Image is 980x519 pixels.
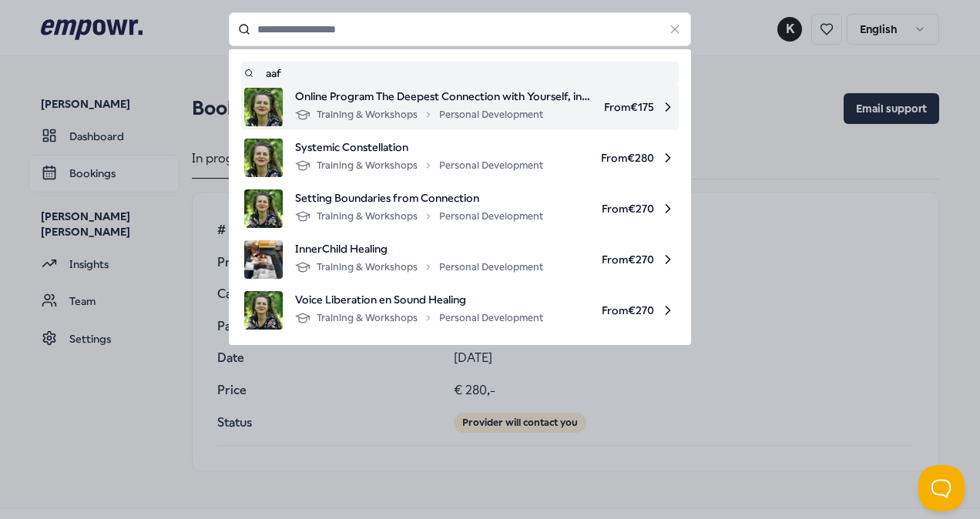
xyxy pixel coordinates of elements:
[555,240,676,279] span: From € 270
[295,291,543,308] span: Voice Liberation en Sound Healing
[555,189,676,228] span: From € 270
[244,189,676,228] a: product imageSetting Boundaries from ConnectionTraining & WorkshopsPersonal DevelopmentFrom€270
[555,291,676,330] span: From € 270
[244,189,283,228] img: product image
[244,88,676,126] a: product imageOnline Program The Deepest Connection with Yourself, in 7 Steps Back to Your Core, S...
[295,105,543,124] div: Training & Workshops Personal Development
[244,240,283,279] img: product image
[229,12,691,46] input: Search for products, categories or subcategories
[295,240,543,257] span: InnerChild Healing
[555,139,676,177] span: From € 280
[244,139,283,177] img: product image
[295,207,543,226] div: Training & Workshops Personal Development
[244,240,676,279] a: product imageInnerChild HealingTraining & WorkshopsPersonal DevelopmentFrom€270
[295,156,543,175] div: Training & Workshops Personal Development
[244,291,283,330] img: product image
[295,309,543,327] div: Training & Workshops Personal Development
[604,88,676,126] span: From € 175
[244,291,676,330] a: product imageVoice Liberation en Sound HealingTraining & WorkshopsPersonal DevelopmentFrom€270
[295,139,543,156] span: Systemic Constellation
[244,88,283,126] img: product image
[295,258,543,276] div: Training & Workshops Personal Development
[918,465,965,511] iframe: Help Scout Beacon - Open
[244,139,676,177] a: product imageSystemic ConstellationTraining & WorkshopsPersonal DevelopmentFrom€280
[244,65,676,82] a: aaf
[295,88,592,105] span: Online Program The Deepest Connection with Yourself, in 7 Steps Back to Your Core, Source of Comp...
[295,189,543,206] span: Setting Boundaries from Connection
